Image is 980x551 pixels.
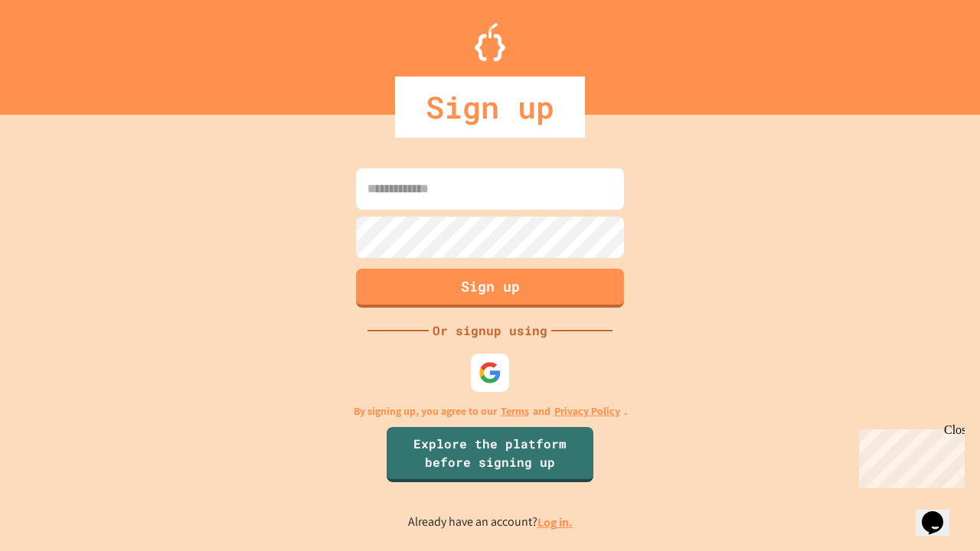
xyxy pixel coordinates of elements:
[537,514,573,530] a: Log in.
[916,490,965,536] iframe: chat widget
[6,6,106,97] div: Chat with us now!Close
[395,77,585,138] div: Sign up
[387,427,593,482] a: Explore the platform before signing up
[501,403,529,419] a: Terms
[354,403,627,419] p: By signing up, you agree to our and .
[554,403,620,419] a: Privacy Policy
[475,23,505,61] img: Logo.svg
[479,361,501,384] img: google-icon.svg
[853,423,965,488] iframe: chat widget
[429,321,551,340] div: Or signup using
[356,269,624,308] button: Sign up
[408,513,573,532] p: Already have an account?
